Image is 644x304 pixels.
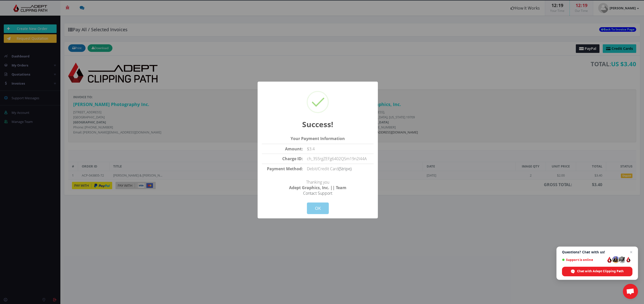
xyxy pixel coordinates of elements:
[291,136,345,141] strong: Your Payment Information
[305,144,374,154] td: $3.4
[267,166,303,172] strong: Payment Method:
[305,154,374,164] td: ch_3S5rgZEFg6402QSm19n2I44A
[562,250,632,254] span: Questions? Chat with us!
[562,258,604,262] span: Support is online
[303,190,332,196] a: Contact Support
[339,166,351,172] a: (Stripe)
[577,269,624,274] span: Chat with Adept Clipping Path
[307,202,329,214] button: OK
[623,284,638,299] div: Open chat
[628,249,634,255] span: Close chat
[289,185,346,190] strong: Adept Graphics, Inc. || Team
[305,164,374,174] td: Debit/Credit Card
[285,146,303,152] strong: Amount:
[282,156,303,161] strong: Charge ID:
[262,119,374,129] h2: Success!
[562,267,632,276] div: Chat with Adept Clipping Path
[262,174,374,196] p: Thanking you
